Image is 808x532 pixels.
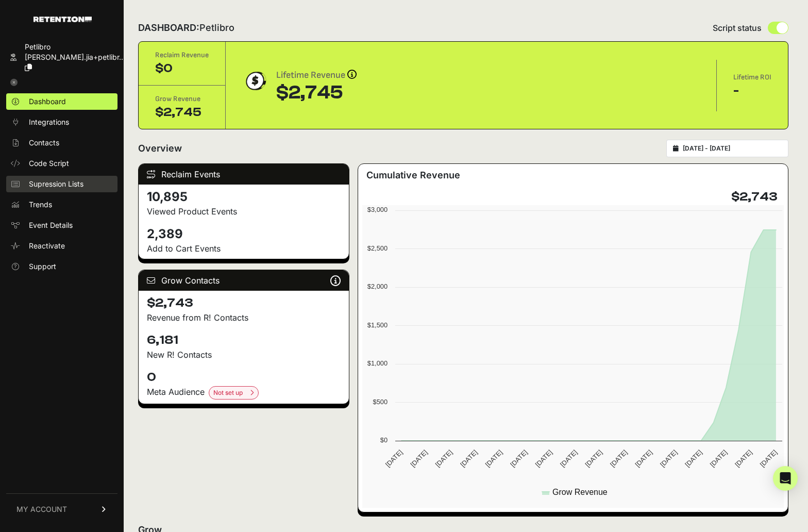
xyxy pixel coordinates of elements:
[25,53,125,61] span: [PERSON_NAME].jia+petlibr...
[147,311,341,324] p: Revenue from R! Contacts
[29,241,65,251] span: Reactivate
[6,238,117,254] a: Reactivate
[29,158,69,169] span: Code Script
[147,332,341,348] h4: 6,181
[659,448,679,469] text: [DATE]
[155,94,209,104] div: Grow Revenue
[633,448,653,469] text: [DATE]
[139,270,349,291] div: Grow Contacts
[552,488,608,496] text: Grow Revenue
[29,199,52,210] span: Trends
[147,242,341,255] p: Add to Cart Events
[709,448,729,469] text: [DATE]
[559,448,579,469] text: [DATE]
[6,155,117,172] a: Code Script
[367,244,388,252] text: $2,500
[713,22,762,34] span: Script status
[380,436,388,444] text: $0
[25,42,125,52] div: Petlibro
[147,295,341,311] h4: $2,743
[29,220,73,230] span: Event Details
[276,68,357,82] div: Lifetime Revenue
[584,448,604,469] text: [DATE]
[6,176,117,192] a: Supression Lists
[6,135,117,151] a: Contacts
[6,114,117,130] a: Integrations
[367,206,388,213] text: $3,000
[759,448,779,469] text: [DATE]
[509,448,529,469] text: [DATE]
[147,189,341,205] h4: 10,895
[276,82,357,103] div: $2,745
[147,348,341,361] p: New R! Contacts
[773,466,798,491] div: Open Intercom Messenger
[367,321,388,329] text: $1,500
[434,448,454,469] text: [DATE]
[409,448,429,469] text: [DATE]
[29,117,69,127] span: Integrations
[366,168,460,182] h3: Cumulative Revenue
[147,386,341,400] div: Meta Audience
[733,82,771,99] div: -
[29,96,66,107] span: Dashboard
[6,258,117,275] a: Support
[6,196,117,213] a: Trends
[384,448,404,469] text: [DATE]
[29,261,56,272] span: Support
[6,93,117,110] a: Dashboard
[683,448,703,469] text: [DATE]
[534,448,554,469] text: [DATE]
[139,164,349,185] div: Reclaim Events
[733,448,753,469] text: [DATE]
[459,448,479,469] text: [DATE]
[367,282,388,290] text: $2,000
[29,179,83,189] span: Supression Lists
[6,217,117,234] a: Event Details
[242,68,268,94] img: dollar-coin-05c43ed7efb7bc0c12610022525b4bbbb207c7efeef5aecc26f025e68dcafac9.png
[484,448,504,469] text: [DATE]
[147,226,341,242] h4: 2,389
[609,448,629,469] text: [DATE]
[33,16,92,22] img: Retention.com
[155,60,209,77] div: $0
[199,22,234,33] span: Petlibro
[6,39,117,76] a: Petlibro [PERSON_NAME].jia+petlibr...
[138,21,234,35] h2: DASHBOARD:
[16,504,67,514] span: MY ACCOUNT
[6,493,117,525] a: MY ACCOUNT
[733,72,771,82] div: Lifetime ROI
[29,138,59,148] span: Contacts
[731,189,778,205] h4: $2,743
[155,104,209,121] div: $2,745
[147,369,341,386] h4: 0
[138,141,182,156] h2: Overview
[155,50,209,60] div: Reclaim Revenue
[367,359,388,367] text: $1,000
[373,398,388,406] text: $500
[147,205,341,218] p: Viewed Product Events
